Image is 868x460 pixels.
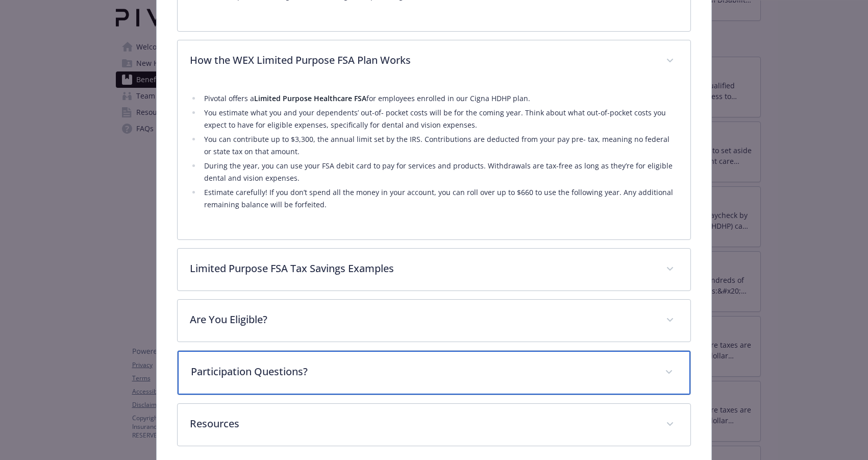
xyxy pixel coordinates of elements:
[254,93,366,103] strong: Limited Purpose Healthcare FSA
[178,300,690,342] div: Are You Eligible?
[201,160,678,184] li: During the year, you can use your FSA debit card to pay for services and products. Withdrawals ar...
[190,312,654,327] p: Are You Eligible?
[178,249,690,290] div: Limited Purpose FSA Tax Savings Examples
[178,351,690,395] div: Participation Questions?
[201,186,678,211] li: Estimate carefully! If you don’t spend all the money in your account, you can roll over up to $66...
[190,53,654,68] p: How the WEX Limited Purpose FSA Plan Works
[191,364,653,379] p: Participation Questions?
[201,92,678,105] li: Pivotal offers a for employees enrolled in our Cigna HDHP plan.
[201,107,678,131] li: You estimate what you and your dependents’ out-of- pocket costs will be for the coming year. Thin...
[178,404,690,446] div: Resources
[201,133,678,158] li: You can contribute up to $3,300, the annual limit set by the IRS. Contributions are deducted from...
[178,40,690,82] div: How the WEX Limited Purpose FSA Plan Works
[178,82,690,239] div: How the WEX Limited Purpose FSA Plan Works
[190,416,654,431] p: Resources
[190,261,654,276] p: Limited Purpose FSA Tax Savings Examples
